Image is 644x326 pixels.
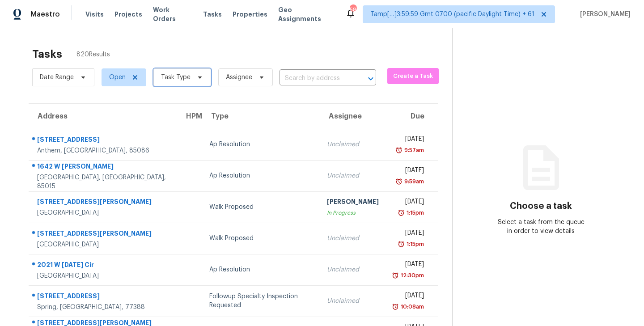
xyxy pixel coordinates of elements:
span: 820 Results [76,50,110,59]
img: Overdue Alarm Icon [392,271,399,280]
div: [GEOGRAPHIC_DATA], [GEOGRAPHIC_DATA], 85015 [37,173,170,191]
div: Unclaimed [327,296,379,305]
div: [GEOGRAPHIC_DATA] [37,271,170,280]
div: Ap Resolution [209,140,313,149]
button: Create a Task [387,68,439,84]
img: Overdue Alarm Icon [398,240,405,249]
img: Overdue Alarm Icon [398,208,405,217]
div: [DATE] [393,291,424,302]
th: Due [386,104,438,129]
span: Visits [85,10,104,19]
div: Unclaimed [327,140,379,149]
div: Unclaimed [327,265,379,274]
span: Date Range [40,73,74,82]
span: [PERSON_NAME] [576,10,631,19]
span: Maestro [30,10,60,19]
div: [STREET_ADDRESS][PERSON_NAME] [37,197,170,208]
div: [STREET_ADDRESS][PERSON_NAME] [37,229,170,240]
div: 1642 W [PERSON_NAME] [37,162,170,173]
span: Task Type [161,73,191,82]
span: Work Orders [153,5,192,23]
span: Assignee [226,73,252,82]
div: [GEOGRAPHIC_DATA] [37,208,170,217]
th: Address [29,104,177,129]
span: Projects [114,10,142,19]
div: Select a task from the queue in order to view details [497,218,585,236]
div: [GEOGRAPHIC_DATA] [37,240,170,249]
img: Overdue Alarm Icon [392,302,399,311]
div: 12:30pm [399,271,424,280]
div: 2021 W [DATE] Cir [37,260,170,271]
span: Open [109,73,126,82]
div: 585 [350,5,356,14]
div: 10:08am [399,302,424,311]
div: [STREET_ADDRESS] [37,292,170,303]
th: Type [202,104,320,129]
button: Open [364,72,377,85]
div: 1:15pm [405,240,424,249]
div: Walk Proposed [209,203,313,212]
div: 9:57am [402,146,424,155]
div: Unclaimed [327,171,379,180]
div: In Progress [327,208,379,217]
div: Followup Specialty Inspection Requested [209,292,313,310]
div: Unclaimed [327,234,379,243]
div: Ap Resolution [209,171,313,180]
div: [DATE] [393,135,424,146]
div: Ap Resolution [209,265,313,274]
img: Overdue Alarm Icon [395,146,402,155]
div: [DATE] [393,260,424,271]
img: Overdue Alarm Icon [395,177,402,186]
div: Anthem, [GEOGRAPHIC_DATA], 85086 [37,146,170,155]
span: Tasks [203,11,222,17]
span: Create a Task [392,71,434,81]
span: Tamp[…]3:59:59 Gmt 0700 (pacific Daylight Time) + 61 [370,10,534,19]
div: [DATE] [393,229,424,240]
div: Spring, [GEOGRAPHIC_DATA], 77388 [37,303,170,312]
input: Search by address [280,72,351,85]
div: [STREET_ADDRESS] [37,135,170,146]
div: [PERSON_NAME] [327,197,379,208]
div: 1:15pm [405,208,424,217]
div: 9:59am [402,177,424,186]
span: Properties [233,10,267,19]
th: HPM [177,104,202,129]
div: [DATE] [393,197,424,208]
div: [DATE] [393,166,424,177]
h3: Choose a task [510,202,572,211]
div: Walk Proposed [209,234,313,243]
h2: Tasks [32,50,62,59]
th: Assignee [320,104,386,129]
span: Geo Assignments [278,5,335,23]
